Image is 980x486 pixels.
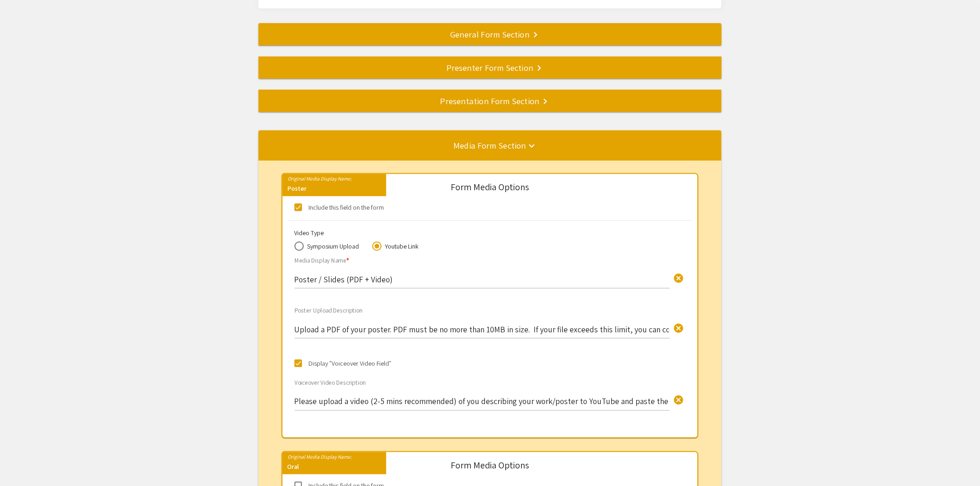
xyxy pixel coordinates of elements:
[451,460,529,471] h5: Form Media Options
[258,23,722,45] mat-expansion-panel-header: General Form Section
[283,462,386,474] div: Oral
[283,173,352,182] mat-label: Original Media Display Name:
[451,181,529,193] h5: Form Media Options
[258,139,722,152] div: Media Form Section
[309,358,392,369] span: Display "Voiceover Video Field"
[7,444,39,479] iframe: Chat
[258,90,722,112] mat-expansion-panel-header: Presentation Form Section
[669,268,688,287] button: Clear
[258,61,722,74] div: Presenter Form Section
[258,94,722,107] div: Presentation Form Section
[382,242,419,251] span: Youtube Link
[540,96,551,107] mat-icon: keyboard_arrow_right
[534,62,545,74] mat-icon: keyboard_arrow_right
[258,131,722,160] mat-expansion-panel-header: Media Form Section
[295,274,670,285] input: Display name
[258,28,722,41] div: General Form Section
[669,390,688,408] button: Clear
[283,451,352,461] mat-label: Original Media Display Name:
[295,396,670,406] input: Description
[304,242,359,251] span: Symposium Upload
[669,318,688,336] button: Clear
[673,394,684,405] span: cancel
[295,229,324,237] mat-label: Video Type
[673,273,684,284] span: cancel
[673,323,684,334] span: cancel
[530,29,541,40] mat-icon: keyboard_arrow_right
[283,184,386,196] div: Poster
[526,140,537,151] mat-icon: keyboard_arrow_down
[309,202,384,213] span: Include this field on the form
[258,56,722,79] mat-expansion-panel-header: Presenter Form Section
[295,324,670,335] input: Description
